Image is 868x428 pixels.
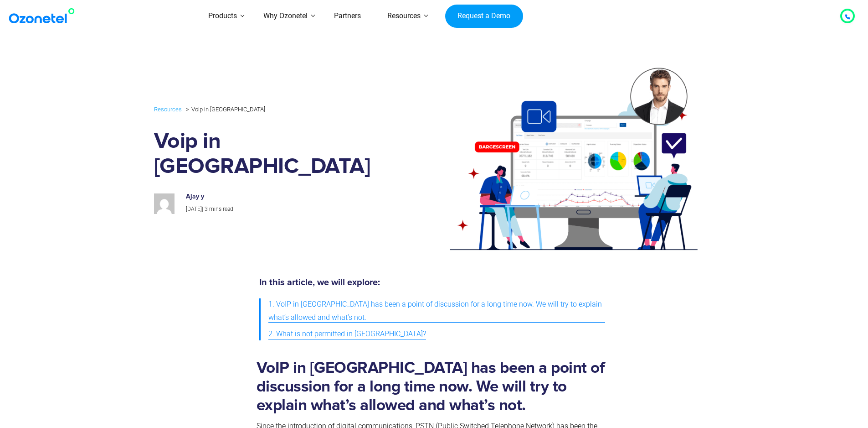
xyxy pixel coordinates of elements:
[205,206,208,212] span: 3
[184,104,265,115] li: Voip in [GEOGRAPHIC_DATA]
[257,360,605,413] strong: VoIP in [GEOGRAPHIC_DATA] has been a point of discussion for a long time now. We will try to expl...
[154,104,182,115] a: Resources
[259,278,605,287] h5: In this article, we will explore:
[186,206,202,212] span: [DATE]
[154,129,388,179] h1: Voip in [GEOGRAPHIC_DATA]
[268,326,426,343] a: 2. What is not permitted in [GEOGRAPHIC_DATA]?
[186,193,378,201] h6: Ajay y
[209,206,233,212] span: mins read
[268,296,605,326] a: 1. VoIP in [GEOGRAPHIC_DATA] has been a point of discussion for a long time now. We will try to e...
[445,5,523,28] a: Request a Demo
[268,328,426,341] span: 2. What is not permitted in [GEOGRAPHIC_DATA]?
[268,298,605,324] span: 1. VoIP in [GEOGRAPHIC_DATA] has been a point of discussion for a long time now. We will try to e...
[154,193,175,214] img: ca79e7ff75a4a49ece3c360be6bc1c9ae11b1190ab38fa3a42769ffe2efab0fe
[186,204,378,214] p: |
